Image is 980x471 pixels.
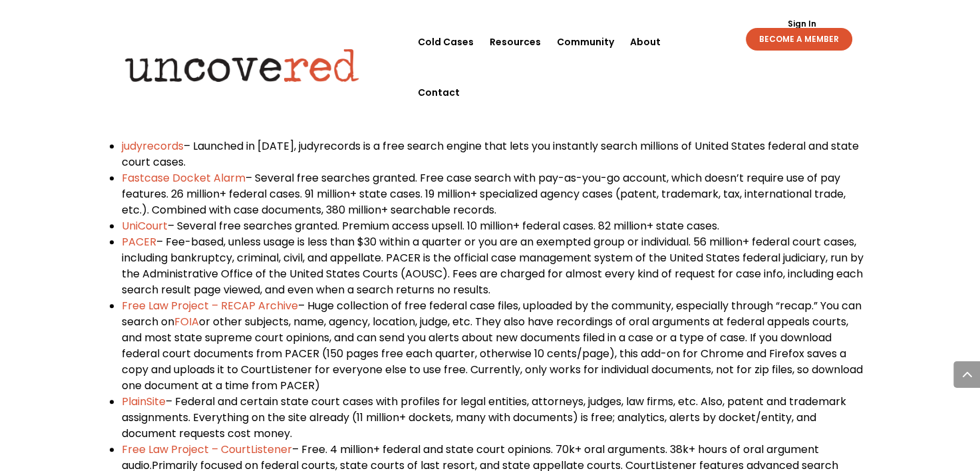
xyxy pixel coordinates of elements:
[557,17,614,67] a: Community
[122,138,859,170] span: – Launched in [DATE], judyrecords is a free search engine that lets you instantly search millions...
[174,314,199,329] a: FOIA
[418,17,474,67] a: Cold Cases
[122,218,168,234] a: UniCourt
[122,314,863,393] span: or other subjects, name, agency, location, judge, etc. They also have recordings of oral argument...
[746,28,852,51] a: BECOME A MEMBER
[122,234,864,297] span: – Fee-based, unless usage is less than $30 within a quarter or you are an exempted group or indiv...
[122,138,184,154] a: judyrecords
[122,170,245,186] a: Fastcase Docket Alarm
[245,170,576,186] span: – Several free searches granted. Free case search with pay-as
[490,17,541,67] a: Resources
[630,17,661,67] a: About
[780,20,823,28] a: Sign In
[122,394,166,409] a: PlainSite
[122,442,292,457] a: Free Law Project – CourtListener
[168,218,719,234] span: – Several free searches granted. Premium access upsell. 10 million+ federal cases. 82 million+ st...
[418,67,460,118] a: Contact
[122,298,298,313] a: Free Law Project – RECAP Archive
[122,170,846,218] span: -you-go account, which doesn’t require use of pay features. 26 million+ federal cases. 91 million...
[122,394,846,441] span: – Federal and certain state court cases with profiles for legal entities, attorneys, judges, law ...
[114,39,370,91] img: Uncovered logo
[122,234,156,249] a: PACER
[122,298,862,329] span: – Huge collection of free federal case files, uploaded by the community, especially through “reca...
